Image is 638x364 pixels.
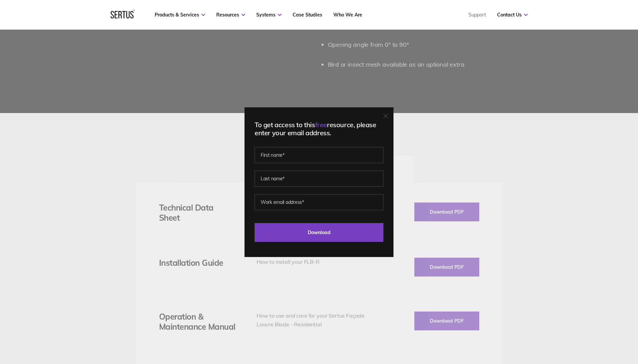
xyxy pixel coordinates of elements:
[255,223,383,242] input: Download
[255,147,383,163] input: First name*
[315,120,327,129] span: free
[216,12,245,18] a: Resources
[497,12,528,18] a: Contact Us
[256,12,282,18] a: Systems
[255,194,383,210] input: Work email address*
[155,12,205,18] a: Products & Services
[293,12,322,18] a: Case Studies
[255,171,383,187] input: Last name*
[468,12,486,18] a: Support
[333,12,362,18] a: Who We Are
[255,121,383,137] div: To get access to this resource, please enter your email address.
